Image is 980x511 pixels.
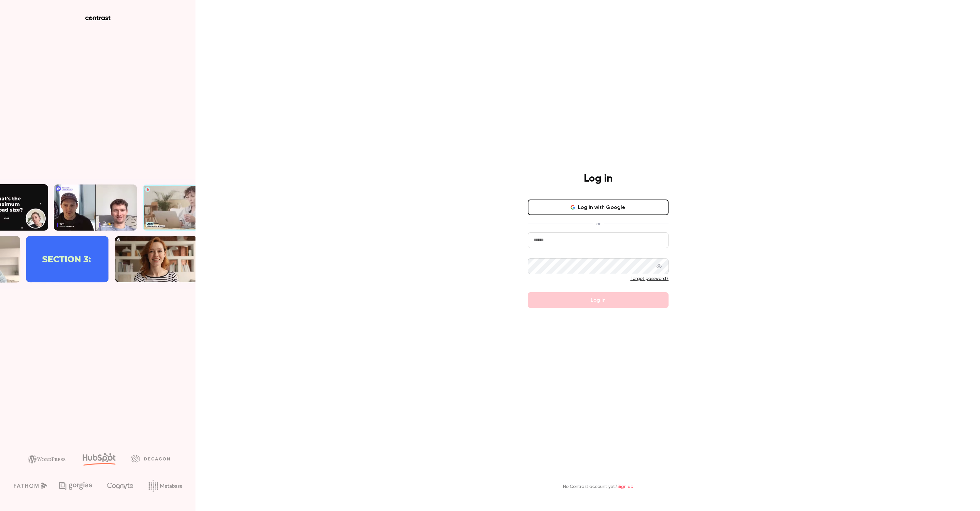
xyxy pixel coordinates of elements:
a: Sign up [617,484,633,489]
a: Forgot password? [630,276,669,281]
button: Log in with Google [528,200,669,215]
p: No Contrast account yet? [563,483,633,490]
span: or [593,220,604,227]
h4: Log in [584,172,612,185]
img: decagon [131,455,170,462]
